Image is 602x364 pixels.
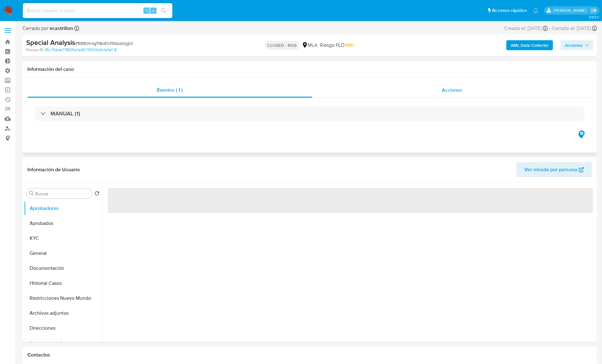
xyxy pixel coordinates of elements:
[346,41,355,49] span: MID
[35,191,89,197] input: Buscar
[24,336,102,351] button: Anticipos de dinero
[24,276,102,291] button: Historial Casos
[561,40,593,50] button: Acciones
[27,352,592,358] h1: Contactos
[35,106,585,121] div: MANUAL (1)
[24,306,102,321] button: Archivos adjuntos
[23,7,172,15] input: Buscar usuario o caso...
[24,231,102,246] button: KYC
[108,188,593,213] span: ‌
[24,246,102,261] button: General
[492,7,527,14] span: Accesos rápidos
[553,7,589,13] p: jessica.fukman@mercadolibre.com
[533,8,538,13] a: Notificaciones
[157,86,183,94] span: Eventos ( 1 )
[552,25,597,32] div: Cerrado el: [DATE]
[157,6,170,15] button: search-icon
[75,40,133,46] span: # BBB0h4gTr8oElnf9GbANjgVt
[504,25,548,32] div: Creado el: [DATE]
[29,191,34,196] button: Buscar
[265,41,299,50] p: CLOSED - ROS
[24,261,102,276] button: Documentación
[48,25,73,32] b: ecastrillon
[24,291,102,306] button: Restricciones Nuevo Mundo
[45,47,117,53] a: 35c76bda718936a1a4673500b9c1e3ef
[51,110,80,117] h3: MANUAL (1)
[524,162,577,177] span: Ver mirada por persona
[27,66,592,72] h1: Información del caso
[442,86,463,94] span: Acciones
[506,40,553,50] button: AML Data Collector
[549,25,551,32] span: -
[24,321,102,336] button: Direcciones
[26,47,43,53] b: Person ID
[565,40,583,50] span: Acciones
[302,42,318,49] div: MLA
[24,201,102,216] button: Aprobadores
[26,37,75,47] b: Special Analysis
[22,25,73,32] span: Cerrado por
[516,162,592,177] button: Ver mirada por persona
[511,40,549,50] b: AML Data Collector
[24,216,102,231] button: Aprobados
[144,7,149,13] span: ⌥
[27,167,80,173] h1: Información de Usuario
[591,7,597,14] a: Salir
[94,191,99,198] button: Volver al orden por defecto
[152,7,154,13] span: s
[320,42,355,49] span: Riesgo PLD:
